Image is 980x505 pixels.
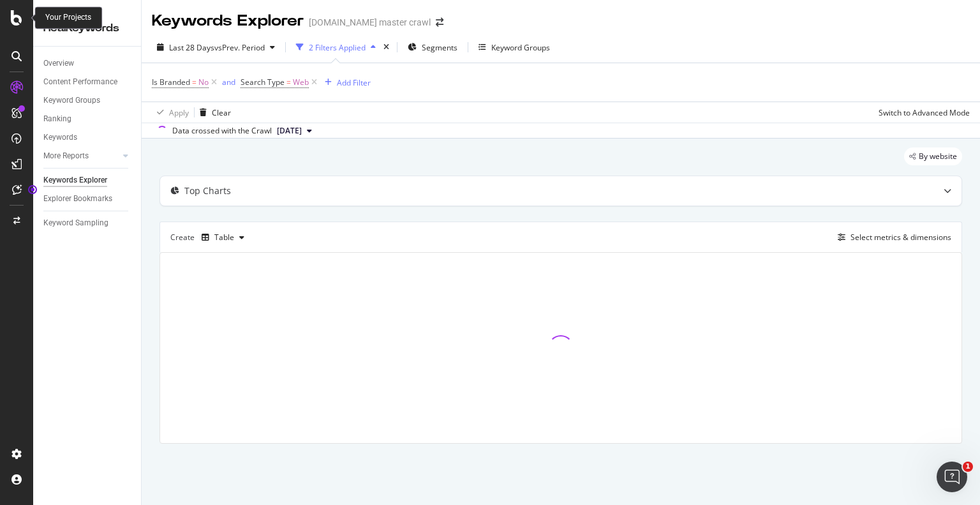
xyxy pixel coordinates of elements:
[152,10,304,32] div: Keywords Explorer
[152,102,189,123] button: Apply
[277,125,302,137] span: 2025 Aug. 25th
[169,107,189,118] div: Apply
[291,37,381,57] button: 2 Filters Applied
[43,94,100,107] div: Keyword Groups
[195,102,231,123] button: Clear
[43,149,119,163] a: More Reports
[43,216,108,230] div: Keyword Sampling
[43,57,132,70] a: Overview
[491,42,550,53] div: Keyword Groups
[198,73,209,91] span: No
[43,174,132,187] a: Keywords Explorer
[43,174,107,187] div: Keywords Explorer
[43,112,71,126] div: Ranking
[192,77,197,87] span: =
[43,75,117,89] div: Content Performance
[473,37,555,57] button: Keyword Groups
[43,192,132,206] a: Explorer Bookmarks
[45,12,91,23] div: Your Projects
[222,76,235,88] button: and
[422,42,457,53] span: Segments
[403,37,463,57] button: Segments
[337,77,371,88] div: Add Filter
[919,153,957,160] span: By website
[27,184,38,195] div: Tooltip anchor
[937,462,967,492] iframe: Intercom live chat
[152,77,190,87] span: Is Branded
[184,185,231,197] div: Top Charts
[170,227,249,248] div: Create
[212,107,231,118] div: Clear
[309,16,431,29] div: [DOMAIN_NAME] master crawl
[43,216,132,230] a: Keyword Sampling
[904,147,962,165] div: legacy label
[963,462,973,472] span: 1
[833,230,951,245] button: Select metrics & dimensions
[172,125,272,137] div: Data crossed with the Crawl
[286,77,291,87] span: =
[43,149,89,163] div: More Reports
[43,131,77,144] div: Keywords
[43,57,74,70] div: Overview
[43,75,132,89] a: Content Performance
[436,18,443,27] div: arrow-right-arrow-left
[43,131,132,144] a: Keywords
[43,94,132,107] a: Keyword Groups
[241,77,285,87] span: Search Type
[381,41,392,54] div: times
[43,192,112,206] div: Explorer Bookmarks
[214,42,265,53] span: vs Prev. Period
[214,234,234,241] div: Table
[272,123,317,139] button: [DATE]
[43,112,132,126] a: Ranking
[293,73,309,91] span: Web
[309,42,366,53] div: 2 Filters Applied
[873,102,970,123] button: Switch to Advanced Mode
[222,77,235,87] div: and
[320,75,371,90] button: Add Filter
[169,42,214,53] span: Last 28 Days
[879,107,970,118] div: Switch to Advanced Mode
[152,37,280,57] button: Last 28 DaysvsPrev. Period
[850,232,951,243] div: Select metrics & dimensions
[197,227,249,248] button: Table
